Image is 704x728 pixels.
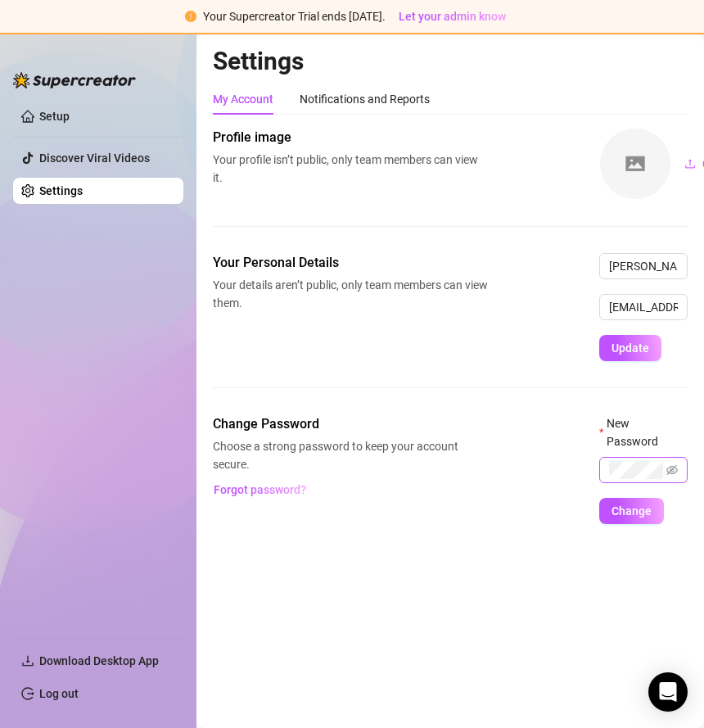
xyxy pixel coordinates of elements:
h2: Settings [213,46,688,77]
span: Your details aren’t public, only team members can view them. [213,276,488,312]
input: Enter name [599,253,688,279]
span: Change Password [213,414,488,434]
span: Your profile isn’t public, only team members can view it. [213,151,488,187]
div: Open Intercom Messenger [648,672,688,712]
img: logo-BBDzfeDw.svg [13,72,136,88]
button: Let your admin know [392,7,512,26]
span: upload [684,158,696,170]
span: Profile image [213,128,488,147]
span: Change [611,504,652,518]
span: Your Personal Details [213,253,488,273]
img: square-placeholder.png [600,129,670,199]
a: Discover Viral Videos [39,151,150,165]
button: Change [599,498,664,524]
span: Let your admin know [399,10,506,23]
input: New Password [609,461,663,479]
span: Your Supercreator Trial ends [DATE]. [203,10,386,23]
span: download [21,654,34,667]
button: Update [599,335,661,361]
label: New Password [599,414,688,450]
span: Choose a strong password to keep your account secure. [213,437,488,473]
button: Forgot password? [213,477,306,503]
span: exclamation-circle [185,11,196,22]
span: eye-invisible [666,464,678,476]
a: Setup [39,110,70,123]
div: My Account [213,90,273,108]
div: Notifications and Reports [300,90,430,108]
a: Log out [39,687,79,700]
span: Download Desktop App [39,654,159,667]
a: Settings [39,184,83,197]
span: Update [611,341,649,355]
input: Enter new email [599,294,688,320]
span: Forgot password? [214,483,306,496]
